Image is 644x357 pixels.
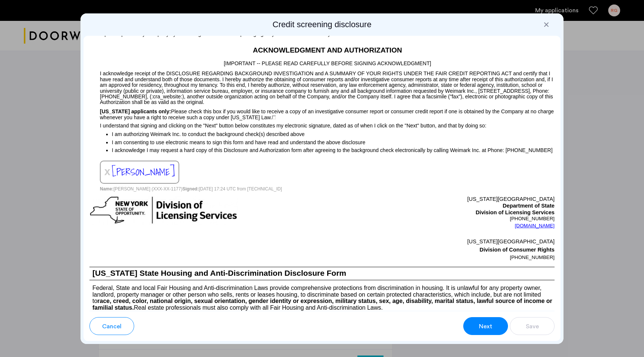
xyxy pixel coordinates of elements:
[89,280,555,311] p: Federal, State and local Fair Housing and Anti-discrimination Laws provide comprehensive protecti...
[89,105,555,121] p: Please check this box if you would like to receive a copy of an investigative consumer report or ...
[100,186,114,192] span: Name:
[104,165,110,177] span: x
[510,317,555,335] button: button
[322,216,555,222] p: [PHONE_NUMBER]
[89,67,555,105] p: I acknowledge receipt of the DISCLOSURE REGARDING BACKGROUND INVESTIGATION and A SUMMARY OF YOUR ...
[112,164,175,180] span: [PERSON_NAME]
[83,19,561,30] h2: Credit screening disclosure
[89,267,555,280] h1: [US_STATE] State Housing and Anti-Discrimination Disclosure Form
[89,196,238,225] img: new-york-logo.png
[112,147,555,154] p: I acknowledge I may request a hard copy of this Disclosure and Authorization form after agreeing ...
[89,56,555,67] p: [IMPORTANT -- PLEASE READ CAREFULLY BEFORE SIGNING ACKNOWLEDGMENT]
[322,237,555,246] p: [US_STATE][GEOGRAPHIC_DATA]
[322,203,555,209] p: Department of State
[100,108,171,114] span: [US_STATE] applicants only:
[112,138,555,146] p: I am consenting to use electronic means to sign this form and have read and understand the above ...
[89,184,555,192] p: [PERSON_NAME] (XXX-XX-1177) [DATE] 17:24 UTC from [TECHNICAL_ID]
[515,222,555,230] a: [DOMAIN_NAME]
[479,322,492,331] span: Next
[112,129,555,138] p: I am authorizing Weimark Inc. to conduct the background check(s) described above
[102,322,121,331] span: Cancel
[272,116,276,119] img: 4LAxfPwtD6BVinC2vKR9tPz10Xbrctccj4YAocJUAAAAASUVORK5CYIIA
[89,45,555,56] h2: ACKNOWLEDGMENT AND AUTHORIZATION
[526,322,539,331] span: Save
[322,254,555,261] p: [PHONE_NUMBER]
[182,186,199,192] span: Signed:
[322,209,555,216] p: Division of Licensing Services
[89,120,555,129] p: I understand that signing and clicking on the "Next" button below constitutes my electronic signa...
[322,196,555,203] p: [US_STATE][GEOGRAPHIC_DATA]
[322,246,555,254] p: Division of Consumer Rights
[89,317,134,335] button: button
[463,317,508,335] button: button
[92,298,552,310] b: race, creed, color, national origin, sexual orientation, gender identity or expression, military ...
